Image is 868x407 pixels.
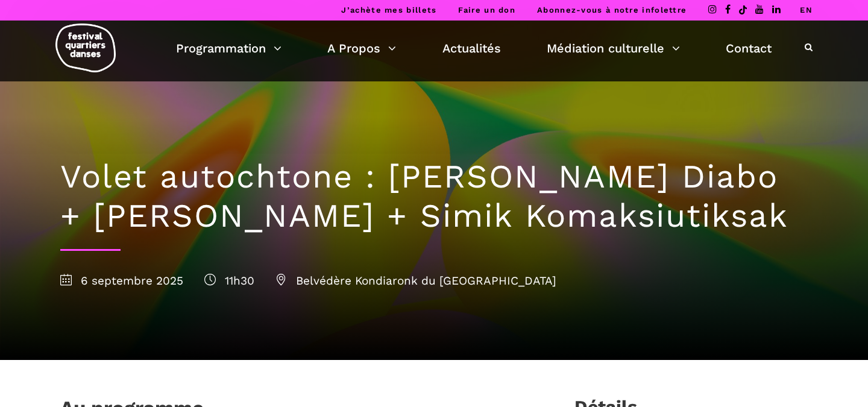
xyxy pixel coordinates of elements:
[60,274,183,288] span: 6 septembre 2025
[55,24,116,72] img: logo-fqd-med
[275,274,556,288] span: Belvédère Kondiaronk du [GEOGRAPHIC_DATA]
[60,157,808,236] h1: Volet autochtone : [PERSON_NAME] Diabo + [PERSON_NAME] + Simik Komaksiutiksak
[800,5,813,14] a: EN
[341,5,436,14] a: J’achète mes billets
[547,38,680,58] a: Médiation culturelle
[176,38,281,58] a: Programmation
[327,38,396,58] a: A Propos
[458,5,515,14] a: Faire un don
[726,38,772,58] a: Contact
[537,5,687,14] a: Abonnez-vous à notre infolettre
[442,38,501,58] a: Actualités
[204,274,254,288] span: 11h30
